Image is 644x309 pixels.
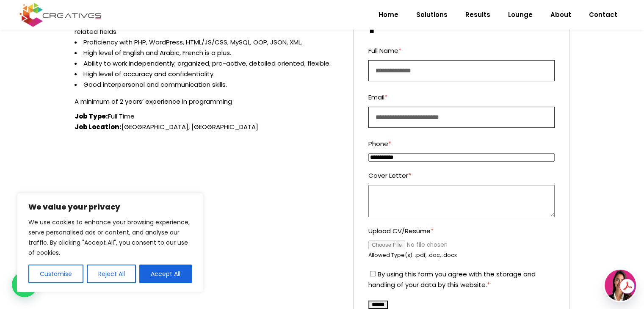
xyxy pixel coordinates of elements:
[368,226,555,236] label: Upload CV/Resume
[139,265,192,283] button: Accept All
[416,4,448,26] span: Solutions
[75,96,341,107] p: A minimum of 2 years’ experience in programming
[368,92,555,102] label: Email
[542,4,580,26] a: About
[75,37,341,47] li: Proficiency with PHP, WordPress, HTML/JS/CSS, MySQL, OOP, JSON, XML.
[108,112,135,121] span: Full Time
[75,79,341,90] li: Good interpersonal and communication skills.
[191,122,258,131] span: [GEOGRAPHIC_DATA]
[28,202,192,212] p: We value your privacy
[12,272,37,297] div: WhatsApp contact
[17,193,203,292] div: We value your privacy
[580,4,626,26] a: Contact
[368,270,536,289] label: By using this form you agree with the storage and handling of your data by this website.
[18,2,103,28] img: Creatives
[456,4,499,26] a: Results
[87,265,136,283] button: Reject All
[605,270,636,301] img: agent
[499,4,542,26] a: Lounge
[550,4,571,26] span: About
[589,4,617,26] span: Contact
[75,112,108,121] strong: Job Type:
[75,47,341,58] li: High level of English and Arabic, French is a plus.
[75,69,341,79] li: High level of accuracy and confidentiality.
[368,138,555,149] label: Phone
[75,122,122,131] strong: Job Location:
[28,217,192,258] p: We use cookies to enhance your browsing experience, serve personalised ads or content, and analys...
[465,4,490,26] span: Results
[368,170,555,181] label: Cover Letter
[407,4,456,26] a: Solutions
[75,58,341,69] li: Ability to work independently, organized, pro-active, detailed oriented, flexible.
[370,4,407,26] a: Home
[379,4,398,26] span: Home
[368,251,457,259] small: Allowed Type(s): .pdf, .doc, .docx
[368,45,555,56] label: Full Name
[508,4,533,26] span: Lounge
[28,265,83,283] button: Customise
[122,122,191,131] span: [GEOGRAPHIC_DATA]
